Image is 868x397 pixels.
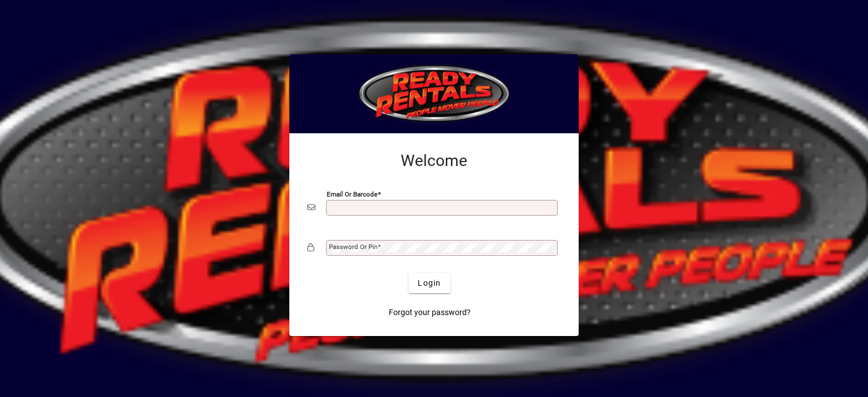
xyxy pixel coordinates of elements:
[327,190,377,198] mat-label: Email or Barcode
[384,302,475,322] a: Forgot your password?
[307,151,561,171] h2: Welcome
[329,243,377,251] mat-label: Password or Pin
[409,273,450,293] button: Login
[389,307,471,319] span: Forgot your password?
[418,277,441,289] span: Login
